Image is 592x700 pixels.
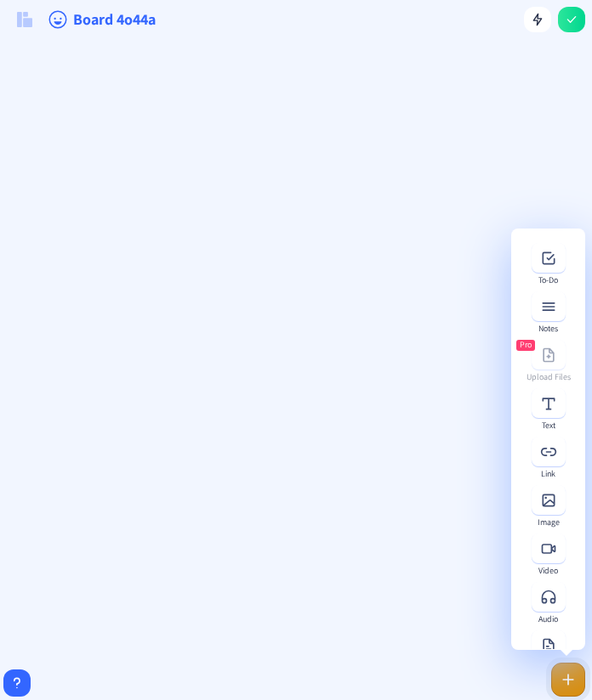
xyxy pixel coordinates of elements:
div: Image [532,517,566,527]
div: Text [532,421,566,430]
div: Notes [532,324,566,333]
ion-icon: happy outline [48,6,68,33]
div: Audio [532,614,566,624]
div: Video [532,566,566,575]
span: Pro [520,339,532,350]
img: logo.svg [17,12,32,27]
div: Link [532,469,566,478]
div: To-Do [532,275,566,285]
